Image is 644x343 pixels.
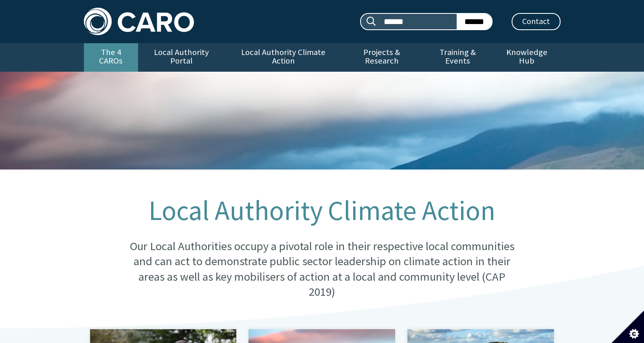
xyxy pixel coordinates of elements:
a: The 4 CAROs [84,43,138,72]
p: Our Local Authorities occupy a pivotal role in their respective local communities and can act to ... [124,239,519,300]
a: Contact [512,13,560,30]
a: Projects & Research [341,43,422,72]
img: Caro logo [84,8,194,35]
a: Knowledge Hub [493,43,560,72]
button: Set cookie preferences [611,310,644,343]
a: Local Authority Climate Action [225,43,341,72]
a: Training & Events [422,43,493,72]
a: Local Authority Portal [138,43,225,72]
h1: Local Authority Climate Action [124,196,519,226]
